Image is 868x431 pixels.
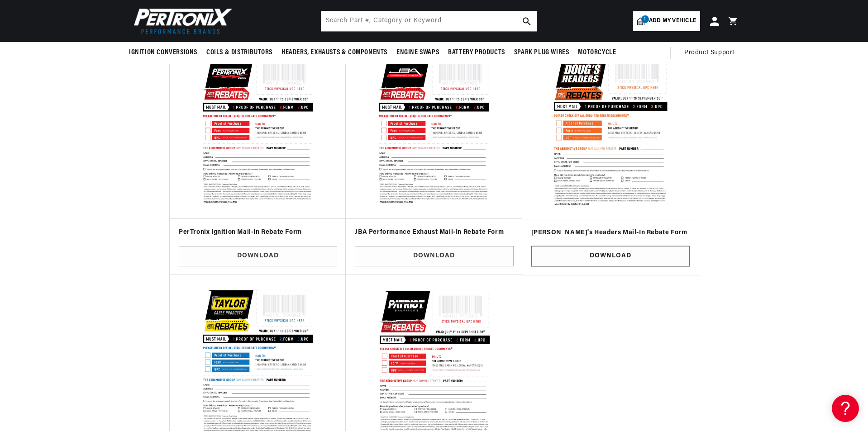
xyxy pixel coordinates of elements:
summary: Battery Products [444,42,510,63]
span: Spark Plug Wires [514,48,569,57]
summary: Coils & Distributors [202,42,277,63]
img: Doug's Headers Mail-In Rebate Form [529,49,692,212]
span: Add my vehicle [649,17,696,25]
span: Engine Swaps [396,48,439,57]
summary: Product Support [684,42,739,64]
summary: Engine Swaps [392,42,444,63]
button: search button [517,11,537,31]
summary: Motorcycle [573,42,620,63]
h3: JBA Performance Exhaust Mail-In Rebate Form [355,228,513,237]
span: Headers, Exhausts & Components [281,48,387,57]
h3: [PERSON_NAME]'s Headers Mail-In Rebate Form [531,228,690,237]
summary: Headers, Exhausts & Components [277,42,392,63]
span: Coils & Distributors [206,48,272,57]
span: Motorcycle [578,48,616,57]
span: Battery Products [448,48,505,57]
img: Pertronix [129,5,233,37]
a: Download [355,246,513,266]
span: Ignition Conversions [129,48,197,57]
img: PerTronix Ignition Mail-In Rebate Form [179,51,337,209]
span: 1 [641,15,649,23]
a: 1Add my vehicle [633,11,700,31]
a: Download [179,246,337,266]
h3: PerTronix Ignition Mail-In Rebate Form [179,228,337,237]
summary: Spark Plug Wires [510,42,574,63]
input: Search Part #, Category or Keyword [321,11,537,31]
summary: Ignition Conversions [129,42,202,63]
img: JBA Performance Exhaust Mail-In Rebate Form [355,51,513,209]
a: Download [531,246,690,266]
span: Product Support [684,48,734,58]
